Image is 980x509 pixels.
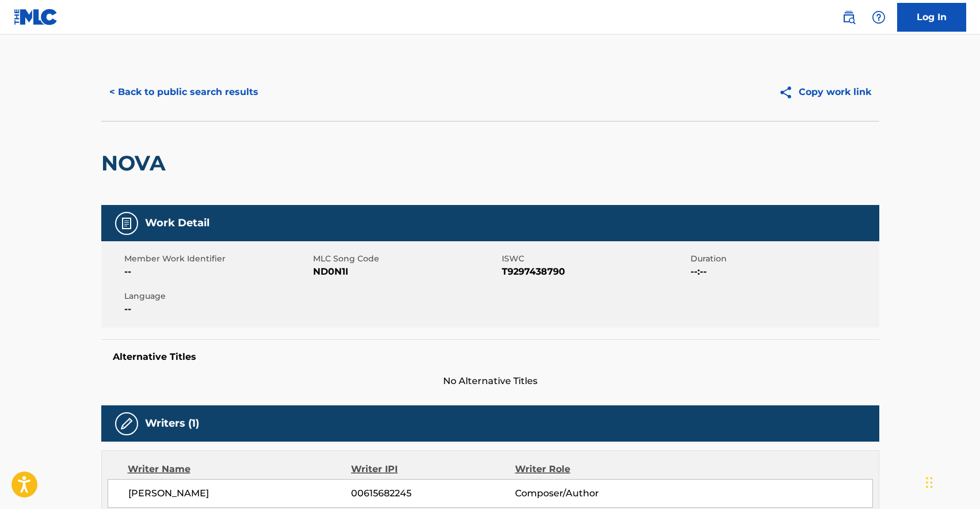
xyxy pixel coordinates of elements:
img: Work Detail [120,216,134,230]
button: < Back to public search results [101,78,266,107]
span: MLC Song Code [313,253,499,265]
h5: Alternative Titles [113,351,868,363]
img: search [842,10,856,24]
span: [PERSON_NAME] [128,487,352,500]
span: Language [124,290,310,302]
a: Public Search [837,6,860,29]
button: Copy work link [771,78,879,107]
h2: NOVA [101,150,171,176]
span: -- [124,302,310,316]
div: Writer Role [515,462,664,476]
div: Writer Name [128,462,352,476]
span: ISWC [502,253,688,265]
span: -- [124,265,310,279]
iframe: Chat Widget [922,454,980,509]
span: Member Work Identifier [124,253,310,265]
span: Composer/Author [515,487,664,500]
span: 00615682245 [351,487,514,500]
span: --:-- [691,265,876,279]
img: Copy work link [779,85,799,100]
span: ND0N1I [313,265,499,279]
h5: Writers (1) [145,417,199,430]
img: help [872,10,886,24]
div: Writer IPI [351,462,515,476]
div: Drag [926,465,933,500]
img: MLC Logo [14,9,58,25]
h5: Work Detail [145,216,209,230]
img: Writers [120,417,134,431]
span: No Alternative Titles [101,374,879,388]
a: Log In [897,3,966,32]
div: Help [867,6,890,29]
span: Duration [691,253,876,265]
span: T9297438790 [502,265,688,279]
